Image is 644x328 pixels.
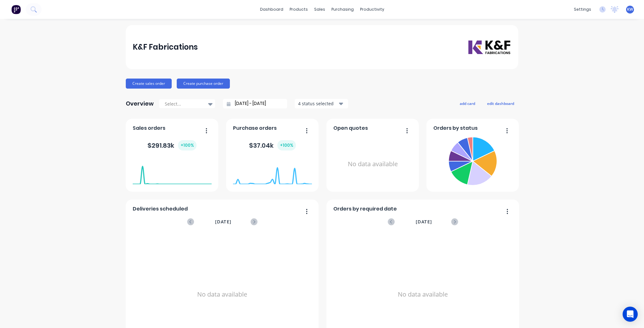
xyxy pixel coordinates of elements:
[483,99,518,107] button: edit dashboard
[571,5,594,14] div: settings
[433,124,478,132] span: Orders by status
[357,5,387,14] div: productivity
[177,79,230,89] button: Create purchase order
[328,5,357,14] div: purchasing
[126,79,172,89] button: Create sales order
[178,140,197,150] div: + 100 %
[627,7,633,12] span: KW
[286,5,311,14] div: products
[133,41,198,53] div: K&F Fabrications
[467,40,511,55] img: K&F Fabrications
[126,97,154,110] div: Overview
[11,5,21,14] img: Factory
[298,100,338,107] div: 4 status selected
[277,140,296,150] div: + 100 %
[333,134,412,194] div: No data available
[233,124,277,132] span: Purchase orders
[456,99,479,107] button: add card
[623,307,638,322] div: Open Intercom Messenger
[215,218,231,225] span: [DATE]
[295,99,348,108] button: 4 status selected
[147,140,197,150] div: $ 291.83k
[333,124,368,132] span: Open quotes
[416,218,432,225] span: [DATE]
[133,124,165,132] span: Sales orders
[257,5,286,14] a: dashboard
[333,205,397,213] span: Orders by required date
[249,140,296,150] div: $ 37.04k
[311,5,328,14] div: sales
